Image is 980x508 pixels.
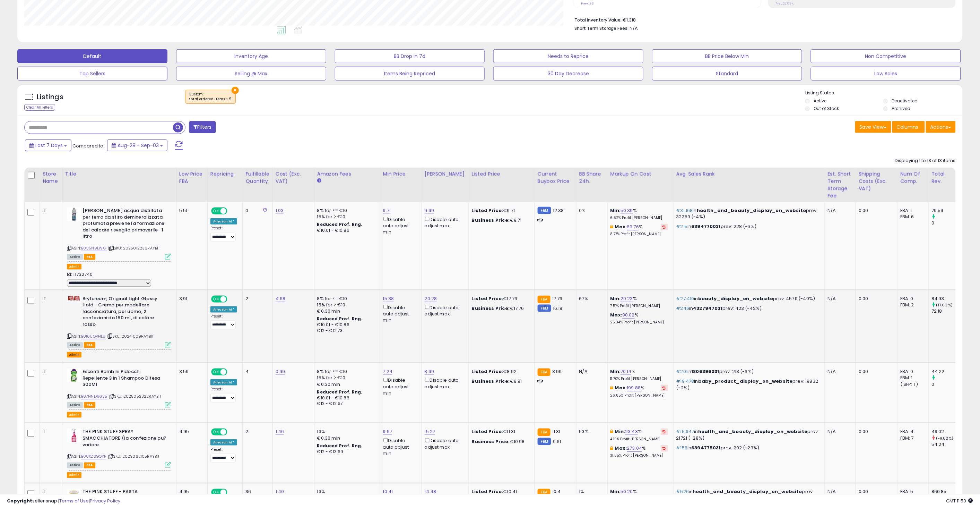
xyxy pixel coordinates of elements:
[575,25,629,31] b: Short Term Storage Fees:
[210,379,237,386] div: Amazon AI *
[83,369,167,390] b: Escenti Bambini Pidocchi Repellente 3 in 1 Shampoo Difesa 300Ml
[81,393,107,399] a: B07HND9GS5
[610,445,668,458] div: %
[383,428,392,435] a: 9.97
[472,369,529,375] div: €8.92
[900,170,926,185] div: Num of Comp.
[67,264,81,270] button: admin
[931,369,960,375] div: 44.22
[425,376,463,390] div: Disable auto adjust max
[698,295,773,302] span: beauty_display_on_website
[317,381,375,388] div: €0.30 min
[538,369,550,376] small: FBA
[210,226,237,242] div: Preset:
[553,438,561,445] span: 9.61
[676,378,819,391] p: in prev: 19832 (-2%)
[931,296,960,302] div: 84.93
[189,97,232,102] div: total ordered items > 5
[552,295,563,302] span: 17.76
[472,296,529,302] div: €17.76
[692,368,720,375] span: 1806396031
[425,428,435,435] a: 15.27
[276,428,284,435] a: 1.46
[472,368,503,375] b: Listed Price:
[615,223,627,230] b: Max:
[622,312,635,319] a: 90.02
[579,170,605,185] div: BB Share 24h.
[931,381,960,388] div: 0
[472,305,529,312] div: €17.76
[630,25,638,32] span: N/A
[317,308,375,314] div: €0.30 min
[676,223,819,230] p: in prev: 228 (-6%)
[610,393,668,398] p: 26.85% Profit [PERSON_NAME]
[90,498,120,504] a: Privacy Policy
[317,322,375,328] div: €10.01 - €10.86
[189,121,216,133] button: Filters
[472,207,503,214] b: Listed Price:
[43,369,57,375] div: IT
[472,428,503,435] b: Listed Price:
[245,208,267,214] div: 0
[615,445,627,451] b: Max:
[610,453,668,458] p: 31.85% Profit [PERSON_NAME]
[317,316,363,322] b: Reduced Prof. Rng.
[176,67,326,81] button: Selling @ Max
[538,296,550,303] small: FBA
[900,429,923,435] div: FBA: 4
[676,170,822,178] div: Avg. Sales Rank
[575,17,622,23] b: Total Inventory Value:
[472,170,532,178] div: Listed Price
[472,439,529,445] div: €10.98
[210,170,240,178] div: Repricing
[827,369,850,375] div: N/A
[67,208,171,259] div: ASIN:
[676,444,688,451] span: #156
[621,368,632,375] a: 70.14
[67,296,81,302] img: 41PgoaA3yaL._SL40_.jpg
[698,428,807,435] span: health_and_beauty_display_on_website
[621,295,633,302] a: 20.23
[179,296,202,302] div: 3.91
[317,401,375,407] div: €12 - €12.67
[317,296,375,302] div: 8% for <= €10
[693,305,723,312] span: 4327947031
[425,215,463,229] div: Disable auto adjust max
[67,463,83,468] span: All listings currently available for purchase on Amazon
[472,438,510,445] b: Business Price:
[17,49,167,63] button: Default
[676,295,694,302] span: #27,410
[7,498,32,504] strong: Copyright
[552,428,561,435] span: 11.31
[232,87,239,94] button: ×
[317,395,375,401] div: €10.01 - €10.86
[472,429,529,435] div: €11.31
[67,472,81,478] button: admin
[383,437,416,457] div: Disable auto adjust min
[676,207,693,214] span: #31,168
[676,208,819,220] p: in prev: 32359 (-4%)
[676,305,819,312] p: in prev: 423 (-42%)
[43,429,57,435] div: IT
[317,389,363,395] b: Reduced Prof. Rng.
[81,245,107,251] a: B0C5N9LWXF
[692,444,721,451] span: 6394775031
[827,429,850,435] div: N/A
[579,296,602,302] div: 67%
[67,352,81,358] button: admin
[892,121,925,133] button: Columns
[895,158,956,164] div: Displaying 1 to 13 of 13 items
[697,207,806,214] span: health_and_beauty_display_on_website
[245,296,267,302] div: 2
[610,295,621,302] b: Min:
[538,438,551,445] small: FBM
[610,312,668,325] div: %
[107,139,167,151] button: Aug-28 - Sep-03
[610,232,668,237] p: 8.77% Profit [PERSON_NAME]
[317,228,375,234] div: €10.01 - €10.86
[24,104,55,111] div: Clear All Filters
[900,214,923,220] div: FBM: 6
[176,49,326,63] button: Inventory Age
[383,368,393,375] a: 7.24
[317,435,375,441] div: €0.30 min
